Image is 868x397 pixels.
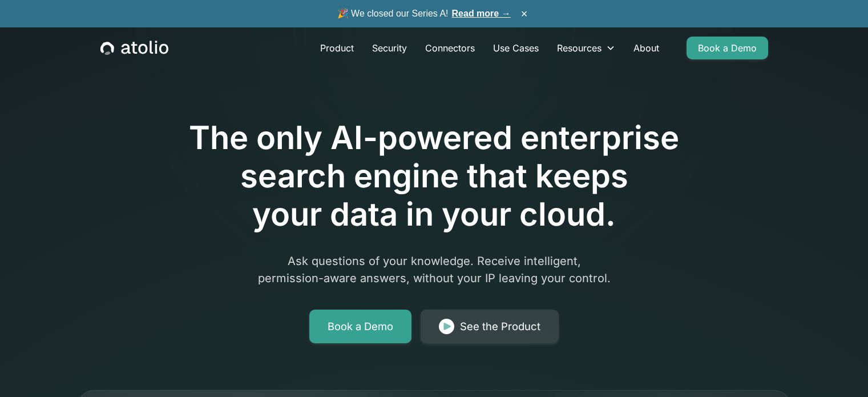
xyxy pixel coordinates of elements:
[416,37,484,59] a: Connectors
[557,41,601,55] div: Resources
[309,310,411,344] a: Book a Demo
[337,7,511,21] span: 🎉 We closed our Series A!
[215,252,653,287] p: Ask questions of your knowledge. Receive intelligent, permission-aware answers, without your IP l...
[311,37,363,59] a: Product
[100,41,168,55] a: home
[460,319,540,335] div: See the Product
[484,37,548,59] a: Use Cases
[687,37,768,59] a: Book a Demo
[421,310,559,344] a: See the Product
[363,37,416,59] a: Security
[548,37,624,59] div: Resources
[624,37,668,59] a: About
[452,9,511,18] a: Read more →
[518,7,531,20] button: ×
[142,119,726,234] h1: The only AI-powered enterprise search engine that keeps your data in your cloud.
